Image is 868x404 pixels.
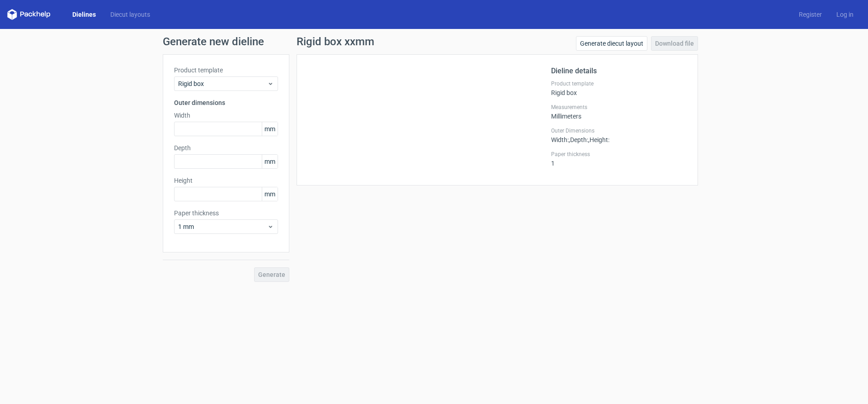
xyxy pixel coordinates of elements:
[792,10,829,19] a: Register
[297,36,374,47] h1: Rigid box xxmm
[551,104,687,120] div: Millimeters
[178,222,267,231] span: 1 mm
[174,176,278,185] label: Height
[163,36,705,47] h1: Generate new dieline
[262,155,278,168] span: mm
[576,36,647,51] a: Generate diecut layout
[569,136,588,143] span: , Depth :
[103,10,157,19] a: Diecut layouts
[174,66,278,75] label: Product template
[174,209,278,218] label: Paper thickness
[178,79,267,88] span: Rigid box
[551,151,687,158] label: Paper thickness
[174,143,278,152] label: Depth
[551,151,687,167] div: 1
[262,122,278,136] span: mm
[829,10,861,19] a: Log in
[65,10,103,19] a: Dielines
[551,80,687,96] div: Rigid box
[551,66,687,76] h2: Dieline details
[551,136,569,143] span: Width :
[551,127,687,134] label: Outer Dimensions
[262,187,278,201] span: mm
[588,136,609,143] span: , Height :
[174,111,278,120] label: Width
[174,98,278,107] h3: Outer dimensions
[551,104,687,111] label: Measurements
[551,80,687,87] label: Product template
